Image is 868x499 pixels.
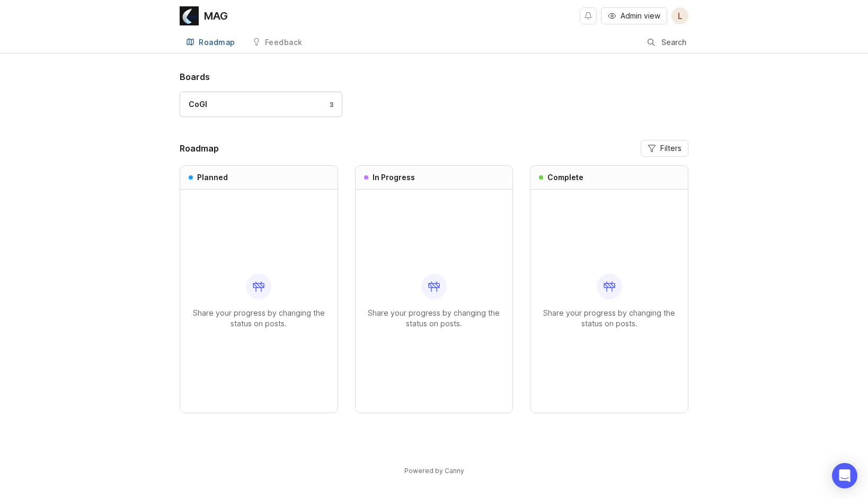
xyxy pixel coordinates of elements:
[180,142,219,155] h2: Roadmap
[660,143,681,154] span: Filters
[180,92,342,117] a: CoGI3
[246,32,309,54] a: Feedback
[621,11,660,21] span: Admin view
[539,308,679,329] p: Share your progress by changing the status on posts.
[189,99,207,110] div: CoGI
[324,100,334,109] div: 3
[832,463,857,488] div: Open Intercom Messenger
[180,6,199,25] img: MAG logo
[671,7,688,24] button: L
[547,172,583,183] h3: Complete
[204,11,228,21] div: MAG
[199,39,235,46] div: Roadmap
[601,7,667,24] button: Admin view
[580,7,597,24] button: Notifications
[180,70,688,83] h1: Boards
[189,308,329,329] p: Share your progress by changing the status on posts.
[403,465,466,477] a: Powered by Canny
[641,140,688,157] button: Filters
[265,39,303,46] div: Feedback
[678,10,683,22] span: L
[197,172,228,183] h3: Planned
[373,172,415,183] h3: In Progress
[364,308,504,329] p: Share your progress by changing the status on posts.
[180,32,242,54] a: Roadmap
